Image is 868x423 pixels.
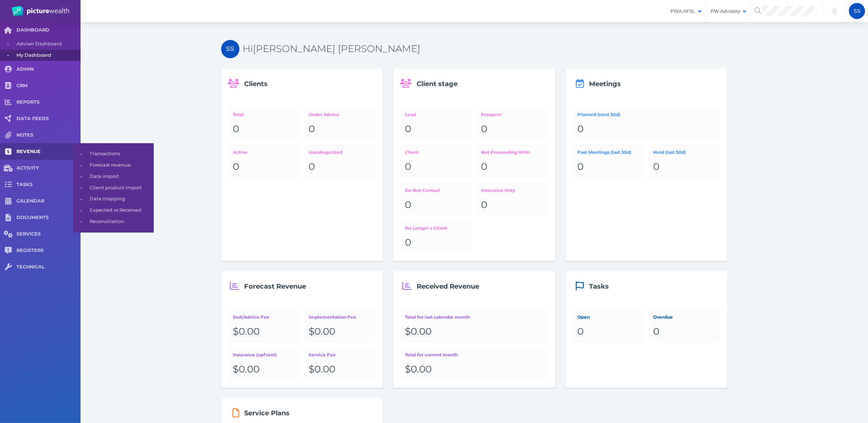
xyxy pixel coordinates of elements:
[405,199,467,211] div: 0
[16,264,81,270] span: TECHNICAL
[16,99,81,105] span: REPORTS
[16,116,81,122] span: DATA FEEDS
[221,40,239,58] div: Sakshi Sakshi
[16,38,78,50] span: Adviser Dashboard
[73,194,90,204] span: •
[73,205,154,216] a: •Expected vs Received
[481,123,544,136] div: 0
[405,237,467,249] div: 0
[73,160,154,171] a: •Forecast revenue
[73,183,90,192] span: •
[243,43,728,55] h3: Hi [PERSON_NAME] [PERSON_NAME]
[73,161,90,170] span: •
[481,188,515,193] span: Insurance Only
[653,326,716,338] div: 0
[405,314,470,320] span: Total for last calendar month
[481,199,544,211] div: 0
[16,50,78,61] span: My Dashboard
[405,188,440,193] span: Do Not Contact
[229,107,299,140] a: Total0
[16,198,81,204] span: CALENDAR
[16,83,81,89] span: CRM
[73,206,90,215] span: •
[90,148,151,160] span: Transactions
[233,363,295,376] div: $0.00
[245,80,268,88] span: Clients
[233,123,295,136] div: 0
[481,161,544,173] div: 0
[16,215,81,221] span: DOCUMENTS
[233,314,269,320] span: SoA/Advice Fee
[577,161,640,173] div: 0
[405,352,458,357] span: Total for current month
[401,347,548,380] a: Total for current month$0.00
[589,282,609,290] span: Tasks
[245,409,290,417] span: Service Plans
[405,112,416,117] span: Lead
[73,193,154,205] a: •Data mapping
[653,161,716,173] div: 0
[233,352,277,357] span: Insurance (upfront)
[16,231,81,237] span: SERVICES
[90,182,151,194] span: Client product import
[309,314,356,320] span: Implementation Fee
[233,161,295,173] div: 0
[73,217,90,226] span: •
[405,123,467,136] div: 0
[589,80,621,88] span: Meetings
[233,149,247,155] span: Active
[849,3,865,19] div: Sakshi Sakshi
[73,172,90,181] span: •
[309,363,371,376] div: $0.00
[90,216,151,227] span: Reconciliation
[577,112,620,117] span: Planned (next 30d)
[653,149,686,155] span: Held (last 30d)
[417,282,479,290] span: Received Revenue
[245,282,306,290] span: Forecast Revenue
[649,145,720,177] a: Held (last 30d)0
[309,123,371,136] div: 0
[90,205,151,216] span: Expected vs Received
[309,326,371,338] div: $0.00
[309,161,371,173] div: 0
[16,182,81,188] span: TASKS
[90,160,151,171] span: Forecast revenue
[853,8,861,14] span: SS
[405,326,543,338] div: $0.00
[401,309,548,342] a: Total for last calendar month$0.00
[705,8,750,14] span: PW Advisory
[16,165,81,171] span: ACTIVITY
[577,314,590,320] span: Open
[16,66,81,73] span: ADMIN
[90,193,151,205] span: Data mapping
[573,107,720,140] a: Planned (next 30d)0
[233,326,295,338] div: $0.00
[16,248,81,254] span: REGISTERS
[16,132,81,138] span: NOTES
[666,8,705,14] span: PWA AFSL
[305,107,375,140] a: Under Advice0
[573,145,644,177] a: Past Meetings (last 30d)0
[481,112,502,117] span: Prospect
[309,149,342,155] span: Uncategorized
[73,148,154,160] a: •Transactions
[405,363,543,376] div: $0.00
[309,352,336,357] span: Service Fee
[653,314,673,320] span: Overdue
[226,45,234,52] span: SS
[577,149,631,155] span: Past Meetings (last 30d)
[16,27,81,33] span: DASHBOARD
[16,149,81,155] span: REVENUE
[417,80,458,88] span: Client stage
[73,182,154,194] a: •Client product import
[405,225,447,231] span: No Longer a Client
[481,149,530,155] span: Not Proceeding With
[73,216,154,227] a: •Reconciliation
[577,326,640,338] div: 0
[405,161,467,173] div: 0
[405,149,419,155] span: Client
[233,112,244,117] span: Total
[309,112,339,117] span: Under Advice
[229,145,299,177] a: Active0
[73,171,154,182] a: •Data import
